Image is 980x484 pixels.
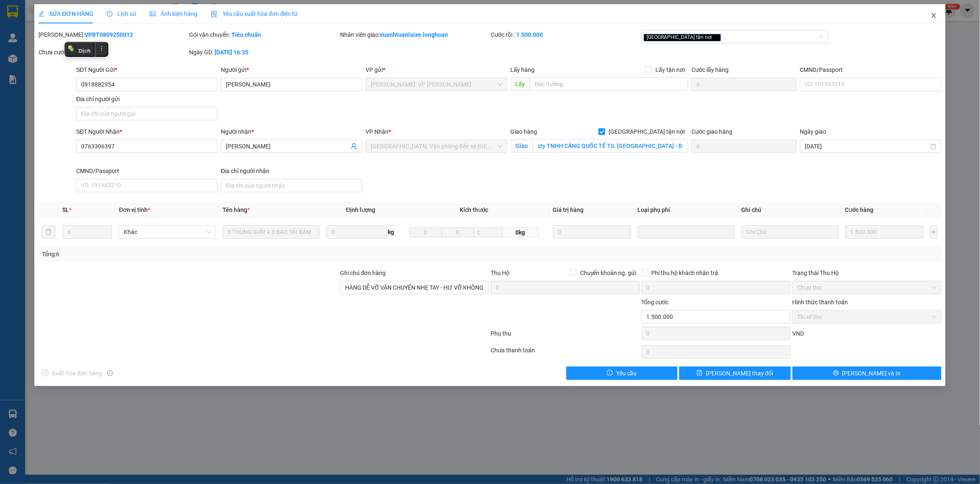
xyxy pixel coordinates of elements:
span: picture [150,11,156,17]
div: Nhân viên giao: [340,30,489,39]
input: Giao tận nơi [533,139,688,153]
div: Chưa cước : [38,48,187,57]
span: Tài xế thu [797,311,936,323]
span: VP Nhận [366,128,389,135]
span: Thu Hộ [491,270,509,276]
span: Ảnh kiện hàng [150,10,197,17]
span: [PERSON_NAME] và In [842,369,901,378]
span: edit [38,11,44,17]
span: Hồ Chí Minh: VP Bình Thạnh [371,78,502,91]
div: CMND/Passport [800,65,942,74]
label: Ngày giao [800,128,826,135]
div: SĐT Người Gửi [76,65,217,74]
span: info-circle [107,370,113,376]
th: Loại phụ phí [635,202,738,218]
input: Ngày giao [805,142,929,151]
span: save [697,370,703,377]
div: [PERSON_NAME]: [38,30,187,39]
input: Cước lấy hàng [691,78,797,91]
label: Cước lấy hàng [691,66,729,73]
span: Lấy tận nơi [652,65,688,74]
span: SL [62,206,69,213]
span: [GEOGRAPHIC_DATA] tận nơi [605,127,688,136]
span: 0kg [503,227,538,237]
div: Địa chỉ người gửi [76,94,217,104]
div: Tổng: 6 [42,250,378,259]
span: Tên hàng [223,206,250,213]
span: Giao hàng [511,128,537,135]
b: [DATE] 16:35 [215,49,248,56]
div: SĐT Người Nhận [76,127,217,136]
b: 1.500.000 [516,31,543,38]
span: Tổng cước [642,299,669,306]
span: [GEOGRAPHIC_DATA] tận nơi [644,34,721,41]
label: Hình thức thanh toán [792,299,848,306]
span: Đơn vị tính [119,206,150,213]
button: exclamation-circleYêu cầu [566,367,678,380]
b: Tiêu chuẩn [231,31,261,38]
span: exclamation-circle [607,370,613,377]
input: Địa chỉ của người nhận [221,179,362,192]
b: VPBT0809250012 [84,31,133,38]
div: Người gửi [221,65,362,74]
input: Địa chỉ của người gửi [76,107,217,120]
span: [PERSON_NAME] thay đổi [706,369,773,378]
div: Cước rồi : [491,30,640,39]
span: clock-circle [107,11,113,17]
span: user-add [351,143,357,150]
div: Phụ thu [490,329,640,344]
input: Ghi Chú [742,225,839,239]
input: Dọc đường [530,77,688,91]
input: C [473,227,503,237]
span: Cước hàng [845,206,874,213]
input: Cước giao hàng [691,140,797,153]
span: VND [792,330,804,337]
div: CMND/Passport [76,166,217,176]
button: Close [922,4,946,28]
div: Ngày GD: [189,48,338,57]
input: 0 [553,225,631,239]
span: Phí thu hộ khách nhận trả [648,268,722,278]
span: close [931,12,937,19]
span: Hải Phòng: Văn phòng Bến xe Thượng Lý [371,140,502,153]
span: SỬA ĐƠN HÀNG [38,10,93,17]
input: 0 [845,225,924,239]
button: printer[PERSON_NAME] và In [793,367,942,380]
button: save[PERSON_NAME] thay đổi [679,367,791,380]
span: kg [387,225,395,239]
img: icon [211,11,217,18]
div: Chưa thanh toán [490,346,640,360]
span: Chuyển khoản ng. gửi [577,268,640,278]
span: Xuất hóa đơn hàng [49,369,105,378]
span: close [714,35,718,39]
button: plus [930,225,938,239]
label: Cước giao hàng [691,128,732,135]
input: D [409,227,442,237]
div: VP gửi [366,65,507,74]
div: Gói vận chuyển: [189,30,338,39]
span: Yêu cầu xuất hóa đơn điện tử [211,10,298,17]
span: Định lượng [346,206,376,213]
div: Trạng thái Thu Hộ [792,268,941,278]
button: delete [42,225,55,239]
b: vuanhtuanlaixe.longhoan [380,31,448,38]
span: Yêu cầu [616,369,637,378]
div: Địa chỉ người nhận [221,166,362,176]
input: R [442,227,474,237]
span: printer [833,370,839,377]
th: Ghi chú [738,202,842,218]
span: Lấy [511,77,530,91]
span: Chưa thu [797,281,936,294]
span: Khác [124,226,211,238]
span: Giao [511,139,533,153]
input: VD: Bàn, Ghế [223,225,320,239]
span: Lấy hàng [511,66,535,73]
input: Ghi chú đơn hàng [340,281,489,294]
span: Kích thước [460,206,488,213]
div: Người nhận [221,127,362,136]
span: Giá trị hàng [553,206,584,213]
label: Ghi chú đơn hàng [340,270,386,276]
span: Lịch sử [107,10,136,17]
